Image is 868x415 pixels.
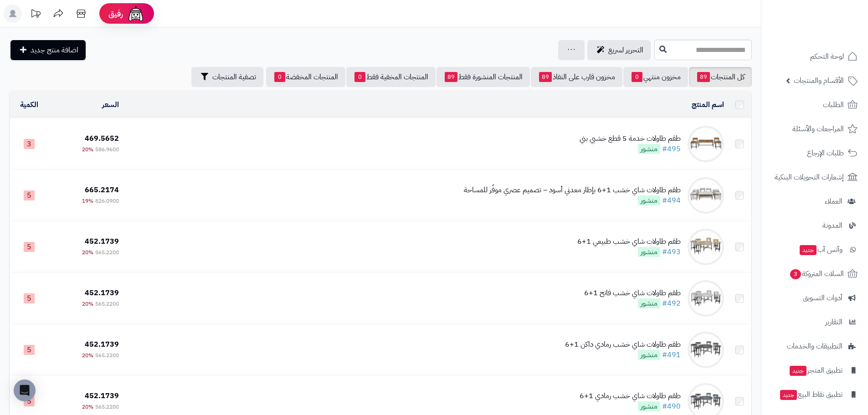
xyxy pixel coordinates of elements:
[767,215,863,236] a: المدونة
[632,72,642,82] span: 0
[662,246,681,257] a: #493
[822,219,842,232] span: المدونة
[823,98,844,111] span: الطلبات
[95,351,119,359] span: 565.2200
[810,50,844,63] span: لوحة التحكم
[800,245,817,255] span: جديد
[638,144,660,154] span: منشور
[82,145,93,154] span: 20%
[767,94,863,116] a: الطلبات
[580,391,681,401] div: طقم طاولات شاي خشب رمادي 1+6
[767,359,863,381] a: تطبيق المتجرجديد
[82,351,93,359] span: 20%
[688,177,724,214] img: طقم طاولات شاي خشب 1+6 بإطار معدني أسود – تصميم عصري موفّر للمساحة
[662,401,681,412] a: #490
[24,139,35,149] span: 3
[95,300,119,308] span: 565.2200
[662,195,681,206] a: #494
[638,298,660,308] span: منشور
[10,40,86,60] a: اضافة منتج جديد
[82,300,93,308] span: 20%
[688,280,724,317] img: طقم طاولات شاي خشب فاتح 1+6
[95,145,119,154] span: 586.9600
[638,401,660,411] span: منشور
[767,287,863,309] a: أدوات التسويق
[95,403,119,411] span: 565.2200
[24,293,35,303] span: 5
[767,335,863,357] a: التطبيقات والخدمات
[212,72,256,82] span: تصفية المنتجات
[767,166,863,188] a: إشعارات التحويلات البنكية
[779,388,842,401] span: تطبيق نقاط البيع
[266,67,345,87] a: المنتجات المخفضة0
[580,133,681,144] div: طقم طاولات خدمة 5 قطع خشبي بني
[346,67,436,87] a: المنتجات المخفية فقط0
[464,185,681,195] div: طقم طاولات شاي خشب 1+6 بإطار معدني أسود – تصميم عصري موفّر للمساحة
[803,292,842,304] span: أدوات التسويق
[584,288,681,298] div: طقم طاولات شاي خشب فاتح 1+6
[799,243,842,256] span: وآتس آب
[623,67,688,87] a: مخزون منتهي0
[14,379,36,401] div: Open Intercom Messenger
[794,74,844,87] span: الأقسام والمنتجات
[638,247,660,257] span: منشور
[95,197,119,205] span: 826.0900
[85,339,119,350] span: 452.1739
[790,269,801,279] span: 3
[24,190,35,200] span: 5
[767,142,863,164] a: طلبات الإرجاع
[780,390,797,400] span: جديد
[608,45,643,56] span: التحرير لسريع
[437,67,530,87] a: المنتجات المنشورة فقط89
[775,171,844,184] span: إشعارات التحويلات البنكية
[587,40,651,60] a: التحرير لسريع
[95,248,119,256] span: 565.2200
[792,123,844,135] span: المراجعات والأسئلة
[24,396,35,406] span: 5
[767,46,863,67] a: لوحة التحكم
[445,72,457,82] span: 89
[662,143,681,154] a: #495
[767,263,863,285] a: السلات المتروكة3
[697,72,710,82] span: 89
[807,147,844,159] span: طلبات الإرجاع
[577,236,681,247] div: طقم طاولات شاي خشب طبيعي 1+6
[85,236,119,247] span: 452.1739
[82,248,93,256] span: 20%
[85,184,119,195] span: 665.2174
[825,195,842,208] span: العملاء
[102,99,119,110] a: السعر
[531,67,622,87] a: مخزون قارب على النفاذ89
[85,287,119,298] span: 452.1739
[767,190,863,212] a: العملاء
[787,340,842,353] span: التطبيقات والخدمات
[767,384,863,405] a: تطبيق نقاط البيعجديد
[789,364,842,377] span: تطبيق المتجر
[565,339,681,350] div: طقم طاولات شاي خشب رمادي داكن 1+6
[82,403,93,411] span: 20%
[24,242,35,252] span: 5
[767,311,863,333] a: التقارير
[767,118,863,140] a: المراجعات والأسئلة
[85,390,119,401] span: 452.1739
[127,5,145,23] img: ai-face.png
[789,267,844,280] span: السلات المتروكة
[354,72,365,82] span: 0
[82,197,93,205] span: 19%
[638,350,660,360] span: منشور
[662,298,681,309] a: #492
[689,67,752,87] a: كل المنتجات89
[24,345,35,355] span: 5
[274,72,285,82] span: 0
[31,45,78,56] span: اضافة منتج جديد
[688,229,724,265] img: طقم طاولات شاي خشب طبيعي 1+6
[108,8,123,19] span: رفيق
[692,99,724,110] a: اسم المنتج
[688,332,724,368] img: طقم طاولات شاي خشب رمادي داكن 1+6
[85,133,119,144] span: 469.5652
[825,316,842,328] span: التقارير
[662,349,681,360] a: #491
[191,67,263,87] button: تصفية المنتجات
[638,195,660,205] span: منشور
[24,5,47,25] a: تحديثات المنصة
